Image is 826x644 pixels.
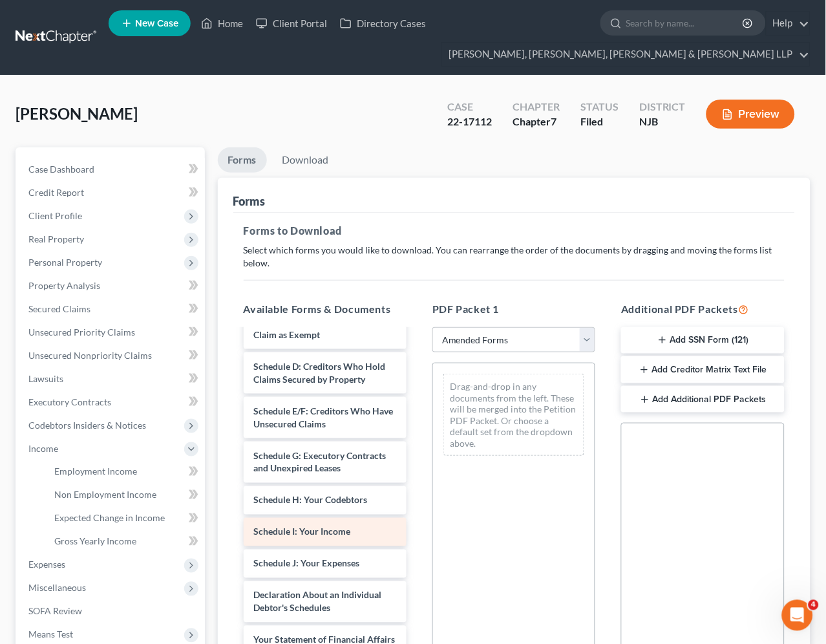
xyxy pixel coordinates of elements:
input: Search by name... [626,11,745,35]
span: Schedule I: Your Income [254,526,351,537]
div: Status [580,100,619,114]
div: Case [447,100,492,114]
span: Declaration About an Individual Debtor's Schedules [254,590,382,614]
a: Unsecured Nonpriority Claims [18,344,205,367]
span: Income [28,443,58,454]
span: Lawsuits [28,373,63,384]
h5: Additional PDF Packets [621,301,784,317]
a: Client Portal [249,12,334,35]
span: Case Dashboard [28,164,94,175]
button: Preview [706,100,795,129]
div: Filed [580,114,619,129]
a: Property Analysis [18,274,205,297]
div: Chapter [513,100,560,114]
a: Expected Change in Income [44,507,205,530]
a: SOFA Review [18,600,205,623]
span: Unsecured Priority Claims [28,327,135,338]
span: Schedule E/F: Creditors Who Have Unsecured Claims [254,405,394,429]
a: Executory Contracts [18,391,205,414]
iframe: Intercom live chat [782,600,813,631]
span: Property Analysis [28,280,100,291]
span: Schedule J: Your Expenses [254,558,360,569]
a: Non Employment Income [44,484,205,507]
button: Add Additional PDF Packets [621,386,784,413]
button: Add SSN Form (121) [621,327,784,354]
a: Help [767,12,810,35]
span: 7 [551,115,556,127]
h5: Available Forms & Documents [244,301,407,317]
span: Schedule H: Your Codebtors [254,495,368,506]
span: [PERSON_NAME] [16,104,138,123]
span: Executory Contracts [28,396,111,407]
a: Secured Claims [18,297,205,321]
span: Secured Claims [28,303,90,314]
div: 22-17112 [447,114,492,129]
span: Schedule D: Creditors Who Hold Claims Secured by Property [254,361,386,385]
span: Unsecured Nonpriority Claims [28,350,152,361]
a: Credit Report [18,181,205,204]
span: Personal Property [28,257,102,268]
span: SOFA Review [28,606,82,617]
span: Schedule C: The Property You Claim as Exempt [254,316,374,340]
a: Home [195,12,249,35]
a: [PERSON_NAME], [PERSON_NAME], [PERSON_NAME] & [PERSON_NAME] LLP [442,43,810,66]
span: Schedule G: Executory Contracts and Unexpired Leases [254,450,387,474]
span: New Case [135,19,178,28]
span: Gross Yearly Income [54,536,136,547]
h5: PDF Packet 1 [432,301,595,317]
span: Client Profile [28,210,82,221]
span: Means Test [28,629,73,640]
div: NJB [639,114,686,129]
div: Drag-and-drop in any documents from the left. These will be merged into the Petition PDF Packet. ... [443,374,584,456]
span: Non Employment Income [54,489,156,500]
span: Expenses [28,559,65,570]
span: Credit Report [28,187,84,198]
a: Employment Income [44,460,205,484]
a: Download [272,147,339,173]
button: Add Creditor Matrix Text File [621,356,784,383]
div: Forms [233,193,266,209]
a: Lawsuits [18,367,205,391]
a: Forms [218,147,267,173]
span: Codebtors Insiders & Notices [28,420,146,431]
a: Unsecured Priority Claims [18,321,205,344]
span: 4 [809,600,819,610]
span: Miscellaneous [28,583,86,594]
a: Case Dashboard [18,158,205,181]
span: Real Property [28,233,84,244]
span: Expected Change in Income [54,513,165,524]
p: Select which forms you would like to download. You can rearrange the order of the documents by dr... [244,244,785,270]
a: Gross Yearly Income [44,530,205,553]
div: District [639,100,686,114]
a: Directory Cases [334,12,432,35]
h5: Forms to Download [244,223,785,239]
span: Employment Income [54,466,137,477]
div: Chapter [513,114,560,129]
